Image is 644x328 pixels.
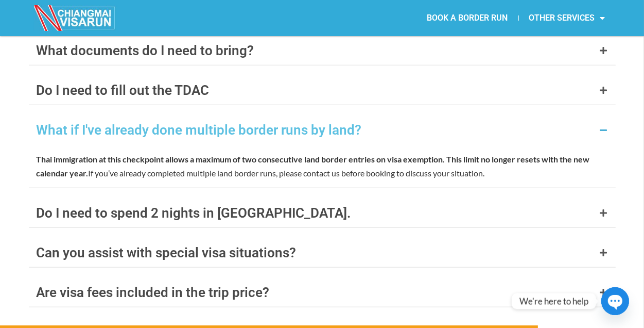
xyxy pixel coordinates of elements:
nav: Menu [322,6,616,30]
span: If you’ve already completed multiple land border runs, please contact us before booking to discus... [37,154,590,178]
div: What documents do I need to bring? [37,44,254,57]
div: What if I've already done multiple border runs by land? [37,123,362,137]
div: Can you assist with special visa situations? [37,246,297,259]
a: BOOK A BORDER RUN [417,6,518,30]
div: Are visa fees included in the trip price? [37,286,270,299]
a: OTHER SERVICES [519,6,616,30]
strong: Thai immigration at this checkpoint allows a maximum of two consecutive land border entries on vi... [37,154,445,164]
div: Do I need to fill out the TDAC [37,84,210,97]
p: . [37,152,608,180]
div: Do I need to spend 2 nights in [GEOGRAPHIC_DATA]. [37,206,351,220]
